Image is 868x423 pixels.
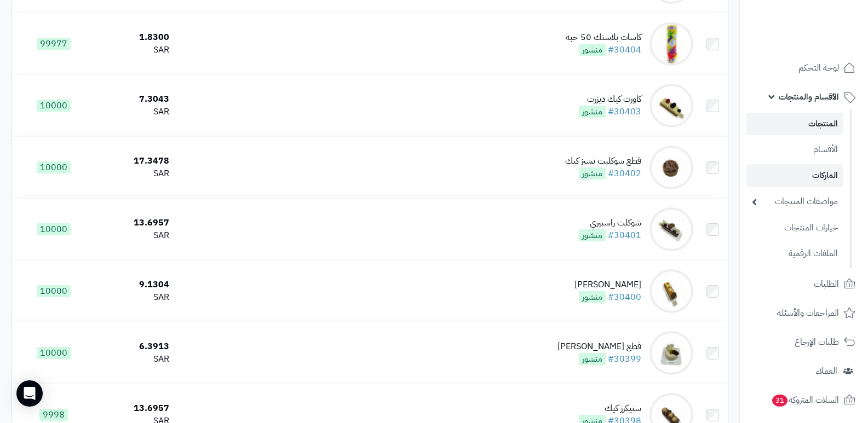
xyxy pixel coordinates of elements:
span: 9998 [39,409,68,421]
a: خيارات المنتجات [746,216,843,240]
div: 9.1304 [100,279,169,291]
a: الماركات [746,164,843,187]
div: كاسات بلاستك 50 حبه [566,31,641,44]
span: السلات المتروكة [771,392,839,408]
span: 31 [772,395,787,407]
span: منشور [579,353,606,365]
span: 10000 [37,100,71,112]
div: 6.3913 [100,340,169,353]
img: كاسات بلاستك 50 حبه [649,22,693,66]
img: كاورت كيك ديزرت [649,84,693,128]
div: Open Intercom Messenger [16,380,43,407]
span: طلبات الإرجاع [795,334,839,350]
span: منشور [579,167,606,179]
div: شوكلت راسبيري [579,217,641,229]
a: #30404 [608,43,641,56]
span: 10000 [37,223,71,235]
img: شوكلت راسبيري [649,207,693,251]
a: لوحة التحكم [746,55,861,81]
a: المنتجات [746,113,843,135]
a: طلبات الإرجاع [746,329,861,355]
div: سنيكرز كيك [579,402,641,415]
span: 10000 [37,285,71,297]
div: 17.3478 [100,155,169,167]
div: SAR [100,229,169,242]
div: [PERSON_NAME] [574,279,641,291]
div: SAR [100,291,169,304]
img: قطع شوكليت تشيز كيك [649,146,693,189]
a: #30403 [608,105,641,118]
div: SAR [100,106,169,118]
span: منشور [579,229,606,241]
a: العملاء [746,358,861,384]
span: لوحة التحكم [798,60,839,76]
a: السلات المتروكة31 [746,387,861,413]
span: الأقسام والمنتجات [779,89,839,105]
img: مانجو موس [649,269,693,313]
div: SAR [100,167,169,180]
div: 13.6957 [100,402,169,415]
a: الأقسام [746,138,843,161]
a: مواصفات المنتجات [746,190,843,213]
div: قطع شوكليت تشيز كيك [565,155,641,167]
img: قطع كيك رافيلو [649,331,693,375]
span: 99977 [37,38,71,50]
span: منشور [579,106,606,118]
div: SAR [100,44,169,56]
a: #30402 [608,167,641,180]
span: 10000 [37,161,71,173]
div: قطع [PERSON_NAME] [557,340,641,353]
span: الطلبات [814,276,839,292]
a: الملفات الرقمية [746,242,843,265]
div: كاورت كيك ديزرت [579,93,641,106]
div: 1.8300 [100,31,169,44]
a: #30401 [608,229,641,242]
div: SAR [100,353,169,366]
a: #30400 [608,291,641,304]
span: المراجعات والأسئلة [777,305,839,321]
a: #30399 [608,352,641,366]
div: 7.3043 [100,93,169,106]
span: العملاء [816,363,837,379]
div: 13.6957 [100,217,169,229]
span: 10000 [37,347,71,359]
a: المراجعات والأسئلة [746,300,861,326]
img: logo-2.png [794,28,858,51]
a: الطلبات [746,271,861,297]
span: منشور [579,291,606,303]
span: منشور [579,44,606,56]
